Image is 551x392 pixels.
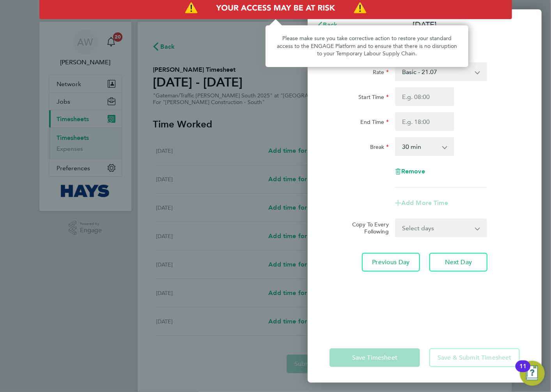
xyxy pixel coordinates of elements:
[372,258,410,266] span: Previous Day
[370,143,389,153] label: Break
[445,258,472,266] span: Next Day
[323,21,338,28] span: Back
[520,361,545,386] button: Open Resource Center, 11 new notifications
[266,25,468,67] div: Access At Risk
[275,35,459,58] p: Please make sure you take corrective action to restore your standard access to the ENGAGE Platfor...
[360,118,389,128] label: End Time
[346,221,389,235] label: Copy To Every Following
[519,366,526,376] div: 11
[395,87,454,106] input: E.g. 08:00
[401,168,425,175] span: Remove
[373,69,389,78] label: Rate
[358,94,389,103] label: Start Time
[413,19,437,30] p: [DATE]
[395,112,454,131] input: E.g. 18:00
